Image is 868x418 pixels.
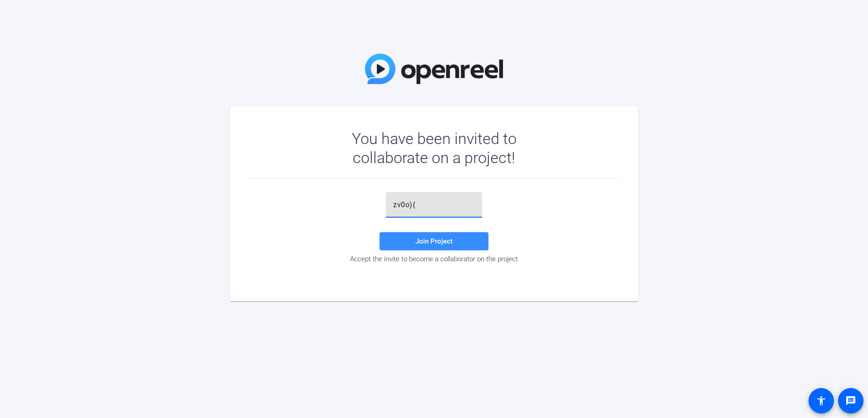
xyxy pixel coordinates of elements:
[365,54,503,84] img: OpenReel Logo
[325,129,543,167] div: You have been invited to collaborate on a project!
[380,232,488,250] button: Join Project
[393,199,475,210] input: Password
[415,237,453,245] span: Join Project
[248,255,620,263] div: Accept the invite to become a collaborator on the project
[845,395,856,406] mat-icon: message
[816,395,827,406] mat-icon: accessibility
